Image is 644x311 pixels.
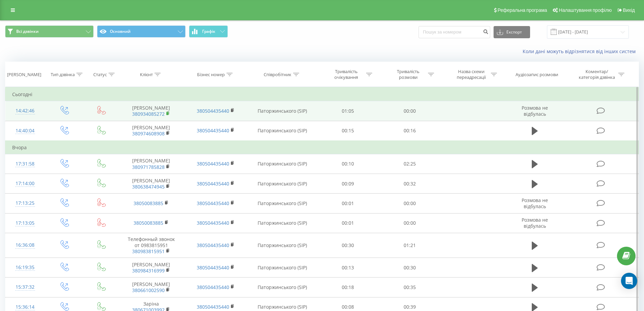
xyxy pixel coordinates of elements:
[119,277,183,297] td: [PERSON_NAME]
[453,69,489,80] div: Назва схеми переадресації
[134,220,163,226] a: 38050083885
[197,264,229,271] a: 380504435440
[522,105,548,117] span: Розмова не відбулась
[522,197,548,209] span: Розмова не відбулась
[119,101,183,121] td: [PERSON_NAME]
[317,233,379,258] td: 00:30
[516,72,558,77] div: Аудіозапис розмови
[248,101,317,121] td: Паторжинського (SIP)
[317,121,379,141] td: 00:15
[5,141,639,154] td: Вчора
[119,258,183,277] td: [PERSON_NAME]
[379,101,441,121] td: 00:00
[12,104,38,117] div: 14:42:46
[12,261,38,274] div: 16:19:35
[12,217,38,230] div: 17:13:05
[390,69,426,80] div: Тривалість розмови
[248,154,317,174] td: Паторжинського (SIP)
[317,277,379,297] td: 00:18
[132,111,165,117] a: 380934085272
[264,72,291,77] div: Співробітник
[202,29,215,34] span: Графік
[248,277,317,297] td: Паторжинського (SIP)
[197,200,229,206] a: 380504435440
[379,194,441,213] td: 00:00
[132,267,165,274] a: 380984316999
[379,277,441,297] td: 00:35
[248,258,317,277] td: Паторжинського (SIP)
[379,121,441,141] td: 00:16
[134,200,163,206] a: 38050083885
[379,174,441,194] td: 00:32
[132,130,165,137] a: 380974608908
[494,26,530,38] button: Експорт
[5,88,639,101] td: Сьогодні
[577,69,617,80] div: Коментар/категорія дзвінка
[197,160,229,167] a: 380504435440
[248,174,317,194] td: Паторжинського (SIP)
[623,7,635,13] span: Вихід
[12,157,38,171] div: 17:31:58
[197,242,229,248] a: 380504435440
[197,220,229,226] a: 380504435440
[197,72,225,77] div: Бізнес номер
[559,7,612,13] span: Налаштування профілю
[317,154,379,174] td: 00:10
[12,239,38,252] div: 16:36:08
[12,281,38,294] div: 15:37:32
[119,121,183,141] td: [PERSON_NAME]
[7,72,41,77] div: [PERSON_NAME]
[522,217,548,229] span: Розмова не відбулась
[197,108,229,114] a: 380504435440
[132,183,165,190] a: 380638474945
[317,174,379,194] td: 00:09
[379,154,441,174] td: 02:25
[97,25,186,38] button: Основний
[248,121,317,141] td: Паторжинського (SIP)
[248,213,317,233] td: Паторжинського (SIP)
[197,304,229,310] a: 380504435440
[132,248,165,254] a: 380983815951
[119,174,183,194] td: [PERSON_NAME]
[419,26,490,38] input: Пошук за номером
[379,258,441,277] td: 00:30
[197,180,229,187] a: 380504435440
[189,25,228,38] button: Графік
[51,72,75,77] div: Тип дзвінка
[12,124,38,137] div: 14:40:04
[379,233,441,258] td: 01:21
[140,72,153,77] div: Клієнт
[132,287,165,293] a: 380661002590
[12,197,38,210] div: 17:13:25
[5,25,94,38] button: Всі дзвінки
[12,177,38,190] div: 17:14:00
[132,164,165,170] a: 380971785828
[317,213,379,233] td: 00:01
[498,7,547,13] span: Реферальна програма
[197,127,229,134] a: 380504435440
[119,154,183,174] td: [PERSON_NAME]
[317,258,379,277] td: 00:13
[248,194,317,213] td: Паторжинського (SIP)
[523,48,639,54] a: Коли дані можуть відрізнятися вiд інших систем
[16,29,39,34] span: Всі дзвінки
[93,72,107,77] div: Статус
[379,213,441,233] td: 00:00
[317,194,379,213] td: 00:01
[621,273,637,289] div: Open Intercom Messenger
[119,233,183,258] td: Телефонный звонок от 0983815951
[328,69,364,80] div: Тривалість очікування
[317,101,379,121] td: 01:05
[248,233,317,258] td: Паторжинського (SIP)
[197,284,229,290] a: 380504435440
